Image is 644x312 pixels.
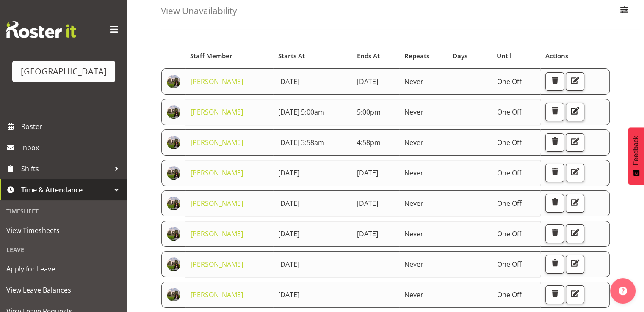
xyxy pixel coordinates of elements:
[497,199,521,208] span: One Off
[404,138,423,147] span: Never
[404,229,423,238] span: Never
[161,6,237,16] h4: View Unavailability
[545,51,568,61] span: Actions
[545,164,564,182] button: Delete Unavailability
[167,166,180,180] img: valerie-donaldson30b84046e2fb4b3171eb6bf86b7ff7f4.png
[615,2,633,20] button: Filter Employees
[404,51,429,61] span: Repeats
[21,141,123,154] span: Inbox
[619,287,627,295] img: help-xxl-2.png
[191,138,243,147] a: [PERSON_NAME]
[404,107,423,117] span: Never
[167,197,180,210] img: valerie-donaldson30b84046e2fb4b3171eb6bf86b7ff7f4.png
[404,260,423,269] span: Never
[6,263,121,275] span: Apply for Leave
[167,257,180,271] img: valerie-donaldson30b84046e2fb4b3171eb6bf86b7ff7f4.png
[566,133,584,152] button: Edit Unavailability
[357,107,381,117] span: 5:00pm
[6,224,121,237] span: View Timesheets
[497,290,521,299] span: One Off
[357,199,378,208] span: [DATE]
[497,107,521,117] span: One Off
[191,199,243,208] a: [PERSON_NAME]
[628,127,644,185] button: Feedback - Show survey
[404,199,423,208] span: Never
[357,229,378,238] span: [DATE]
[497,77,521,86] span: One Off
[191,168,243,178] a: [PERSON_NAME]
[191,290,243,299] a: [PERSON_NAME]
[497,138,521,147] span: One Off
[545,194,564,213] button: Delete Unavailability
[2,241,125,258] div: Leave
[566,255,584,274] button: Edit Unavailability
[545,103,564,121] button: Delete Unavailability
[2,220,125,241] a: View Timesheets
[191,260,243,269] a: [PERSON_NAME]
[278,199,299,208] span: [DATE]
[545,72,564,91] button: Delete Unavailability
[545,133,564,152] button: Delete Unavailability
[21,120,123,133] span: Roster
[545,224,564,243] button: Delete Unavailability
[632,136,640,165] span: Feedback
[566,194,584,213] button: Edit Unavailability
[404,168,423,178] span: Never
[278,229,299,238] span: [DATE]
[357,51,380,61] span: Ends At
[2,279,125,301] a: View Leave Balances
[190,51,232,61] span: Staff Member
[453,51,467,61] span: Days
[566,164,584,182] button: Edit Unavailability
[191,107,243,117] a: [PERSON_NAME]
[278,51,305,61] span: Starts At
[566,285,584,304] button: Edit Unavailability
[357,138,381,147] span: 4:58pm
[566,72,584,91] button: Edit Unavailability
[497,260,521,269] span: One Off
[21,65,107,78] div: [GEOGRAPHIC_DATA]
[497,51,511,61] span: Until
[191,77,243,86] a: [PERSON_NAME]
[497,229,521,238] span: One Off
[404,77,423,86] span: Never
[6,21,76,38] img: Rosterit website logo
[278,107,324,117] span: [DATE] 5:00am
[2,258,125,279] a: Apply for Leave
[545,285,564,304] button: Delete Unavailability
[278,168,299,178] span: [DATE]
[404,290,423,299] span: Never
[357,168,378,178] span: [DATE]
[2,203,125,220] div: Timesheet
[6,284,121,296] span: View Leave Balances
[278,138,324,147] span: [DATE] 3:58am
[278,77,299,86] span: [DATE]
[167,288,180,301] img: valerie-donaldson30b84046e2fb4b3171eb6bf86b7ff7f4.png
[167,136,180,149] img: valerie-donaldson30b84046e2fb4b3171eb6bf86b7ff7f4.png
[566,224,584,243] button: Edit Unavailability
[278,260,299,269] span: [DATE]
[545,255,564,274] button: Delete Unavailability
[566,103,584,121] button: Edit Unavailability
[167,75,180,88] img: valerie-donaldson30b84046e2fb4b3171eb6bf86b7ff7f4.png
[357,77,378,86] span: [DATE]
[167,105,180,119] img: valerie-donaldson30b84046e2fb4b3171eb6bf86b7ff7f4.png
[21,183,110,196] span: Time & Attendance
[167,227,180,241] img: valerie-donaldson30b84046e2fb4b3171eb6bf86b7ff7f4.png
[21,162,110,175] span: Shifts
[497,168,521,178] span: One Off
[278,290,299,299] span: [DATE]
[191,229,243,238] a: [PERSON_NAME]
